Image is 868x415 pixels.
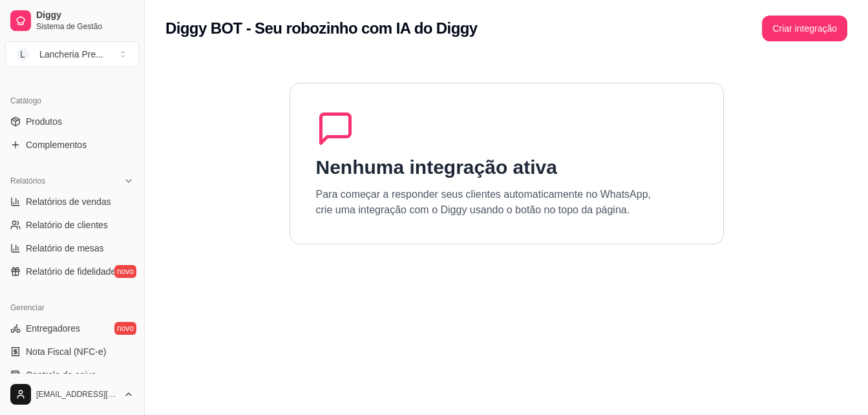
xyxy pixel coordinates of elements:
[5,134,139,155] a: Complementos
[5,111,139,132] a: Produtos
[316,156,557,179] h1: Nenhuma integração ativa
[5,341,139,362] a: Nota Fiscal (NFC-e)
[36,10,134,21] span: Diggy
[26,218,108,231] span: Relatório de clientes
[36,21,134,32] span: Sistema de Gestão
[10,176,45,186] span: Relatórios
[762,16,847,41] button: Criar integração
[26,265,116,278] span: Relatório de fidelidade
[26,115,62,128] span: Produtos
[5,90,139,111] div: Catálogo
[5,379,139,410] button: [EMAIL_ADDRESS][DOMAIN_NAME]
[316,187,651,218] p: Para começar a responder seus clientes automaticamente no WhatsApp, crie uma integração com o Dig...
[5,297,139,318] div: Gerenciar
[39,48,103,61] div: Lancheria Pre ...
[16,48,29,61] span: L
[26,368,96,381] span: Controle de caixa
[5,191,139,212] a: Relatórios de vendas
[26,322,80,335] span: Entregadores
[5,365,139,385] a: Controle de caixa
[36,389,118,399] span: [EMAIL_ADDRESS][DOMAIN_NAME]
[5,41,139,67] button: Select a team
[5,238,139,259] a: Relatório de mesas
[5,215,139,235] a: Relatório de clientes
[165,18,478,39] h2: Diggy BOT - Seu robozinho com IA do Diggy
[26,345,106,358] span: Nota Fiscal (NFC-e)
[26,195,111,208] span: Relatórios de vendas
[5,318,139,339] a: Entregadoresnovo
[26,242,104,255] span: Relatório de mesas
[5,261,139,282] a: Relatório de fidelidadenovo
[5,5,139,36] a: DiggySistema de Gestão
[26,138,87,151] span: Complementos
